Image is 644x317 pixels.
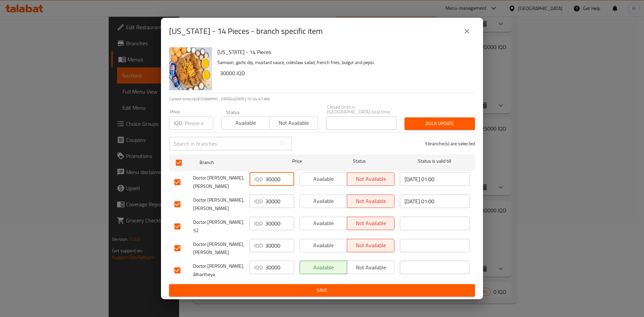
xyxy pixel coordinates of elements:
[410,119,470,128] span: Bulk update
[347,261,394,274] button: Not available
[265,239,294,252] input: Please enter price
[254,263,263,271] p: IQD
[254,175,263,183] p: IQD
[220,68,470,78] h6: 30000 IQD
[169,96,475,102] p: Current time in [GEOGRAPHIC_DATA] is [DATE] 10:34:47 AM
[303,196,344,206] span: Available
[254,219,263,227] p: IQD
[174,286,470,295] span: Save
[169,47,212,90] img: Kentucky - 14 Pieces
[347,195,394,208] button: Not available
[347,172,394,186] button: Not available
[325,157,394,165] span: Status
[269,116,318,130] button: Not available
[300,239,347,252] button: Available
[169,26,323,37] h2: [US_STATE] - 14 Pieces - branch specific item
[350,218,392,228] span: Not available
[200,158,269,167] span: Branch
[169,284,475,297] button: Save
[193,218,244,235] span: Doctor [PERSON_NAME], 52
[265,261,294,274] input: Please enter price
[265,195,294,208] input: Please enter price
[405,117,475,130] button: Bulk update
[300,172,347,186] button: Available
[400,157,470,165] span: Status is valid till
[272,118,315,128] span: Not available
[303,263,344,272] span: Available
[350,263,392,272] span: Not available
[224,118,267,128] span: Available
[193,196,244,213] span: Doctor [PERSON_NAME], [PERSON_NAME]
[185,116,213,130] input: Please enter price
[300,217,347,230] button: Available
[350,174,392,184] span: Not available
[193,262,244,279] span: Doctor [PERSON_NAME], Alhartheya
[347,217,394,230] button: Not available
[459,23,475,39] button: close
[300,195,347,208] button: Available
[265,217,294,230] input: Please enter price
[303,174,344,184] span: Available
[254,242,263,250] p: IQD
[350,196,392,206] span: Not available
[169,137,276,150] input: Search in branches
[193,240,244,257] span: Doctor [PERSON_NAME], [PERSON_NAME]
[221,116,270,130] button: Available
[217,47,470,57] h6: [US_STATE] - 14 Pieces
[347,239,394,252] button: Not available
[303,218,344,228] span: Available
[265,172,294,186] input: Please enter price
[350,241,392,250] span: Not available
[254,197,263,205] p: IQD
[300,261,347,274] button: Available
[303,241,344,250] span: Available
[217,58,470,67] p: Samoon, garlic dip, mustard sauce, coleslaw salad, french fries, bulgur and pepsi.
[193,174,244,191] span: Doctor [PERSON_NAME], [PERSON_NAME]
[275,157,319,165] span: Price
[174,119,182,127] p: IQD
[425,140,475,147] p: 5 branche(s) are selected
